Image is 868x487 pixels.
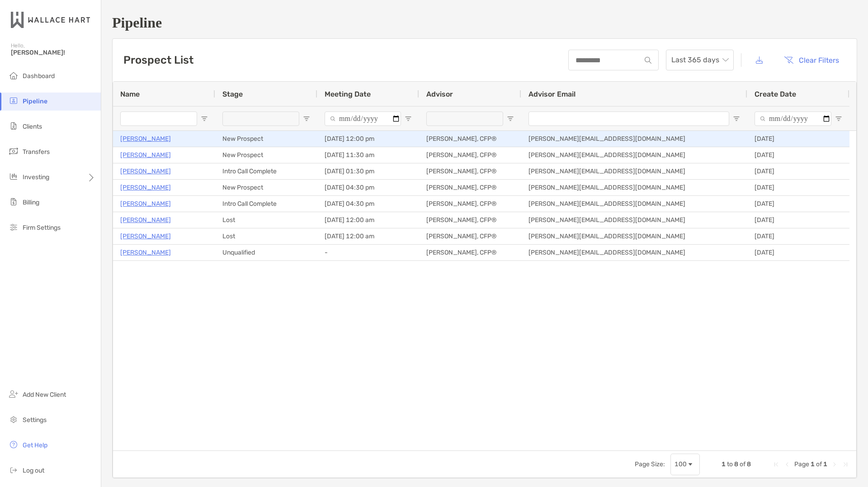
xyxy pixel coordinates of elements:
span: Log out [23,467,44,474]
div: [DATE] 12:00 am [317,212,419,228]
div: [PERSON_NAME][EMAIL_ADDRESS][DOMAIN_NAME] [521,245,747,260]
img: transfers icon [8,146,19,157]
span: Advisor [426,90,453,98]
span: Dashboard [23,72,55,80]
div: [DATE] [747,196,849,212]
div: 100 [675,460,687,468]
button: Clear Filters [777,50,846,70]
img: get-help icon [8,439,19,450]
img: logout icon [8,464,19,475]
div: Last Page [842,461,849,468]
span: Last 365 days [671,50,728,70]
div: Next Page [831,461,838,468]
button: Open Filter Menu [733,115,740,122]
span: 1 [823,460,827,468]
a: [PERSON_NAME] [120,166,171,177]
div: [DATE] 04:30 pm [317,180,419,195]
input: Name Filter Input [120,111,197,126]
a: [PERSON_NAME] [120,231,171,242]
div: New Prospect [215,147,317,163]
button: Open Filter Menu [835,115,842,122]
span: Stage [222,90,243,98]
div: [PERSON_NAME][EMAIL_ADDRESS][DOMAIN_NAME] [521,163,747,179]
span: Investing [23,173,49,181]
div: [PERSON_NAME][EMAIL_ADDRESS][DOMAIN_NAME] [521,228,747,244]
div: [PERSON_NAME], CFP® [419,180,521,195]
span: of [816,460,822,468]
span: Billing [23,199,39,206]
span: 8 [734,460,738,468]
div: [DATE] 01:30 pm [317,163,419,179]
div: Lost [215,212,317,228]
div: [DATE] 12:00 pm [317,131,419,147]
div: [DATE] [747,212,849,228]
a: [PERSON_NAME] [120,133,171,144]
img: firm-settings icon [8,222,19,232]
span: Name [120,90,140,98]
span: [PERSON_NAME]! [11,49,95,56]
input: Meeting Date Filter Input [325,111,401,126]
img: Zoe Logo [11,4,90,36]
div: First Page [773,461,780,468]
span: Transfers [23,148,50,156]
span: to [727,460,733,468]
div: Intro Call Complete [215,163,317,179]
img: input icon [645,57,651,64]
span: Page [794,460,809,468]
img: settings icon [8,414,19,425]
div: [DATE] [747,180,849,195]
div: Unqualified [215,245,317,260]
span: Add New Client [23,391,66,399]
span: 1 [722,460,726,468]
div: [DATE] [747,163,849,179]
a: [PERSON_NAME] [120,182,171,193]
div: [DATE] 11:30 am [317,147,419,163]
span: Pipeline [23,97,47,105]
span: Meeting Date [325,90,371,98]
div: [PERSON_NAME][EMAIL_ADDRESS][DOMAIN_NAME] [521,180,747,195]
div: [PERSON_NAME], CFP® [419,163,521,179]
div: New Prospect [215,180,317,195]
a: [PERSON_NAME] [120,214,171,226]
div: [PERSON_NAME][EMAIL_ADDRESS][DOMAIN_NAME] [521,212,747,228]
button: Open Filter Menu [507,115,514,122]
span: 8 [747,460,751,468]
img: billing icon [8,196,19,207]
div: [DATE] 12:00 am [317,228,419,244]
div: [PERSON_NAME][EMAIL_ADDRESS][DOMAIN_NAME] [521,196,747,212]
img: pipeline icon [8,95,19,106]
div: [PERSON_NAME][EMAIL_ADDRESS][DOMAIN_NAME] [521,147,747,163]
div: Previous Page [783,461,791,468]
img: investing icon [8,171,19,182]
img: add_new_client icon [8,389,19,399]
a: [PERSON_NAME] [120,149,171,161]
div: Intro Call Complete [215,196,317,212]
div: [PERSON_NAME], CFP® [419,147,521,163]
span: Firm Settings [23,224,61,232]
div: [PERSON_NAME], CFP® [419,228,521,244]
span: Get Help [23,441,47,449]
h1: Pipeline [112,14,857,31]
button: Open Filter Menu [405,115,412,122]
div: [DATE] [747,131,849,147]
img: dashboard icon [8,70,19,81]
span: of [740,460,745,468]
button: Open Filter Menu [303,115,310,122]
div: [DATE] [747,245,849,260]
div: [PERSON_NAME], CFP® [419,131,521,147]
a: [PERSON_NAME] [120,198,171,209]
input: Create Date Filter Input [755,111,831,126]
div: [DATE] [747,228,849,244]
h3: Prospect List [123,54,193,66]
span: 1 [811,460,815,468]
a: [PERSON_NAME] [120,247,171,258]
div: [DATE] 04:30 pm [317,196,419,212]
div: [PERSON_NAME], CFP® [419,196,521,212]
span: Create Date [755,90,796,98]
div: New Prospect [215,131,317,147]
